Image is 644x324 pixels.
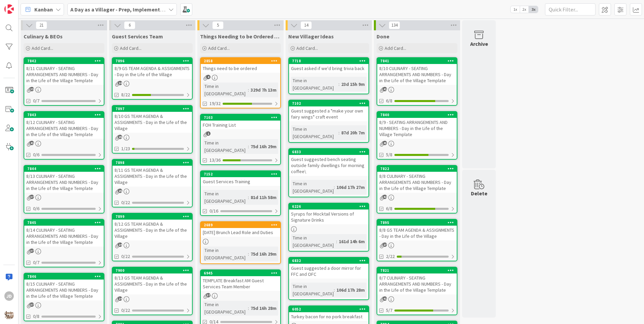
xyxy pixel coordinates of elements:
[201,115,280,121] div: 7103
[377,58,457,85] div: 78418/10 CULINARY - SEATING ARRANGEMENTS AND NUMBERS - Day in the Life of the Village Template
[289,306,368,312] div: 6052
[24,220,104,226] div: 7845
[292,150,368,154] div: 6833
[112,160,192,187] div: 78988/11 GS TEAM AGENDA & ASSIGNMENTS - Day in the Life of the Village
[24,172,104,193] div: 8/13 CULINARY - SEATING ARRANGEMENTS AND NUMBERS - Day in the Life of the Village Template
[377,165,457,214] a: 78228/8 CULINARY - SEATING ARRANGEMENTS AND NUMBERS - Day in the Life of the Village Template6/8
[30,87,34,91] span: 39
[201,177,280,186] div: Guest Services Training
[112,214,192,240] div: 78998/12 GS TEAM AGENDA & ASSIGNMENTS - Day in the Life of the Village
[334,184,335,191] span: :
[24,33,63,40] span: Culinary & BEOs
[112,214,192,220] div: 7899
[289,64,368,73] div: Guest asked if we'd bring trivia back
[334,286,335,294] span: :
[289,155,368,176] div: Guest suggested bench seating outside family dwellings for morning coffee\
[377,219,457,261] a: 78958/8 GS TEAM AGENDA & ASSIGNMENTS - Day in the Life of the Village2/22
[24,58,104,64] div: 7842
[201,64,280,73] div: Things need to be ordered
[204,223,280,227] div: 2689
[470,40,488,48] div: Archive
[377,267,457,315] a: 78218/7 CULINARY - SEATING ARRANGEMENTS AND NUMBERS - Day in the Life of the Village Template5/7
[289,312,368,321] div: Turkey bacon for no pork breakfast
[204,172,280,176] div: 7152
[200,114,281,165] a: 7103FOH Training ListTime in [GEOGRAPHIC_DATA]:75d 16h 29m13/36
[112,267,192,294] div: 79008/13 GS TEAM AGENDA & ASSIGNMENTS - Day in the Life of the Village
[36,21,47,29] span: 21
[24,220,104,247] div: 78458/14 CULINARY - SEATING ARRANGEMENTS AND NUMBERS - Day in the Life of the Village Template
[471,189,487,197] div: Delete
[27,59,104,63] div: 7842
[289,100,368,106] div: 7102
[116,160,192,165] div: 7898
[249,143,278,150] div: 75d 16h 29m
[201,276,280,291] div: TEMPLATE Breakfast AM Guest Services Team Member
[24,226,104,247] div: 8/14 CULINARY - SEATING ARRANGEMENTS AND NUMBERS - Day in the Life of the Village Template
[121,307,130,314] span: 0/22
[201,270,280,276] div: 6945
[296,45,318,51] span: Add Card...
[291,283,334,297] div: Time in [GEOGRAPHIC_DATA]
[116,106,192,111] div: 7897
[33,259,39,266] span: 0/7
[116,214,192,219] div: 7899
[288,257,369,300] a: 6832Guest suggested a door mirror for FFC and OFCTime in [GEOGRAPHIC_DATA]:106d 17h 28m
[112,267,192,273] div: 7900
[336,238,337,245] span: :
[30,302,34,307] span: 37
[24,165,104,214] a: 78448/13 CULINARY - SEATING ARRANGEMENTS AND NUMBERS - Day in the Life of the Village Template0/6
[112,106,192,133] div: 78978/10 GS TEAM AGENDA & ASSIGNMENTS - Day in the Life of the Village
[377,267,457,273] div: 7821
[377,64,457,85] div: 8/10 CULINARY - SEATING ARRANGEMENTS AND NUMBERS - Day in the Life of the Village Template
[289,149,368,155] div: 6833
[204,115,280,120] div: 7103
[377,220,457,226] div: 7895
[511,6,520,13] span: 1x
[112,64,192,79] div: 8/9 GS TEAM AGENDA & ASSIGNMENTS - Day in the Life of the Village
[118,296,122,301] span: 24
[33,313,39,320] span: 0/8
[112,220,192,240] div: 8/12 GS TEAM AGENDA & ASSIGNMENTS - Day in the Life of the Village
[121,199,130,206] span: 0/22
[24,57,104,106] a: 78428/11 CULINARY - SEATING ARRANGEMENTS AND NUMBERS - Day in the Life of the Village Template0/7
[201,222,280,228] div: 2689
[33,151,39,158] span: 0/6
[201,171,280,186] div: 7152Guest Services Training
[289,258,368,279] div: 6832Guest suggested a door mirror for FFC and OFC
[383,242,387,247] span: 27
[121,91,130,98] span: 8/22
[249,86,278,94] div: 329d 7h 13m
[118,81,122,85] span: 24
[206,75,211,79] span: 4
[386,97,392,104] span: 6/8
[292,307,368,312] div: 6052
[30,249,34,253] span: 37
[288,203,369,252] a: 6226Syrups for Mocktail Versions of Signature DrinksTime in [GEOGRAPHIC_DATA]:161d 14h 6m
[337,238,366,245] div: 161d 14h 6m
[24,166,104,172] div: 7844
[289,203,368,209] div: 6226
[204,59,280,63] div: 2858
[112,33,163,40] span: Guest Services Team
[377,273,457,294] div: 8/7 CULINARY - SEATING ARRANGEMENTS AND NUMBERS - Day in the Life of the Village Template
[386,307,392,314] span: 5/7
[380,59,457,63] div: 7841
[24,273,104,300] div: 78468/15 CULINARY - SEATING ARRANGEMENTS AND NUMBERS - Day in the Life of the Village Template
[118,135,122,139] span: 25
[203,301,248,316] div: Time in [GEOGRAPHIC_DATA]
[377,57,457,106] a: 78418/10 CULINARY - SEATING ARRANGEMENTS AND NUMBERS - Day in the Life of the Village Template6/8
[201,121,280,129] div: FOH Training List
[201,115,280,129] div: 7103FOH Training List
[200,57,281,108] a: 2858Things need to be orderedTime in [GEOGRAPHIC_DATA]:329d 7h 13m19/32
[545,3,595,15] input: Quick Filter...
[24,111,104,160] a: 78438/12 CULINARY - SEATING ARRANGEMENTS AND NUMBERS - Day in the Life of the Village Template0/6
[340,80,366,88] div: 23d 15h 9m
[27,166,104,171] div: 7844
[210,100,221,107] span: 19/32
[386,205,392,212] span: 6/8
[24,280,104,300] div: 8/15 CULINARY - SEATING ARRANGEMENTS AND NUMBERS - Day in the Life of the Village Template
[289,203,368,224] div: 6226Syrups for Mocktail Versions of Signature Drinks
[335,286,366,294] div: 106d 17h 28m
[249,304,278,312] div: 75d 16h 28m
[380,112,457,117] div: 7840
